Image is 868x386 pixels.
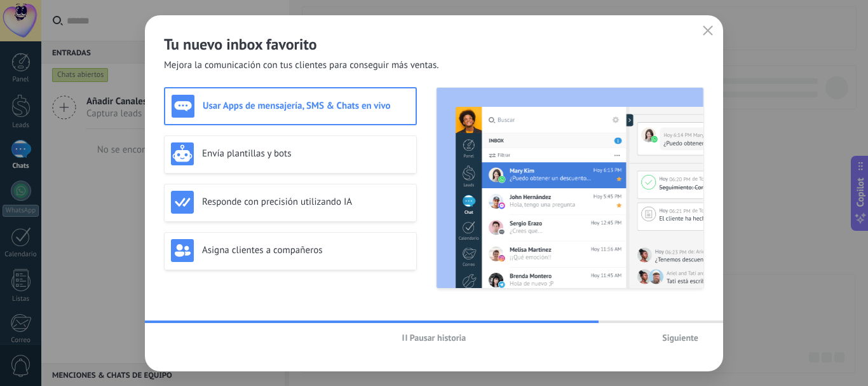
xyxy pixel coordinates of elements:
[202,148,410,160] h3: Envía plantillas y bots
[164,34,704,54] h2: Tu nuevo inbox favorito
[410,333,466,342] span: Pausar historia
[203,100,409,112] h3: Usar Apps de mensajería, SMS & Chats en vivo
[397,328,472,347] button: Pausar historia
[662,333,698,342] span: Siguiente
[202,196,410,208] h3: Responde con precisión utilizando IA
[202,244,410,256] h3: Asigna clientes a compañeros
[164,59,439,72] span: Mejora la comunicación con tus clientes para conseguir más ventas.
[656,328,704,347] button: Siguiente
